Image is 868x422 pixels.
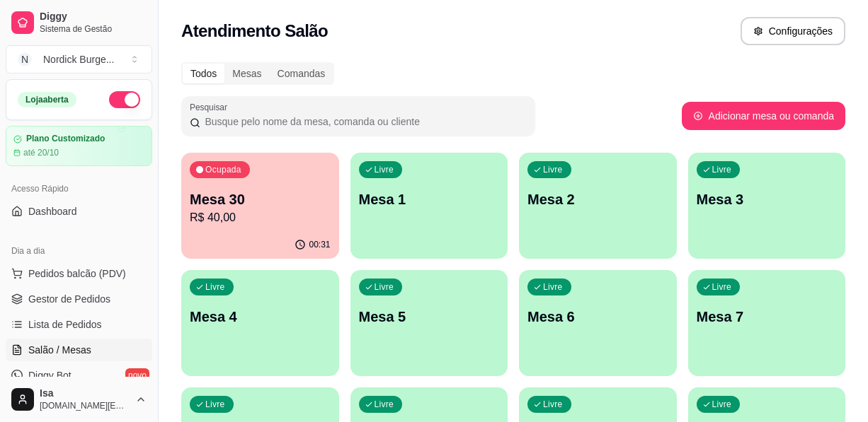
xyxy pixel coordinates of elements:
[183,64,224,83] div: Todos
[181,270,339,376] button: LivreMesa 4
[28,317,102,332] span: Lista de Pedidos
[543,164,563,175] p: Livre
[28,266,126,281] span: Pedidos balcão (PDV)
[697,307,838,327] p: Mesa 7
[205,399,225,410] p: Livre
[375,281,394,293] p: Livre
[18,52,32,66] span: N
[205,164,241,175] p: Ocupada
[6,262,152,285] button: Pedidos balcão (PDV)
[28,368,72,382] span: Diggy Bot
[543,399,563,410] p: Livre
[6,200,152,223] a: Dashboard
[359,189,500,209] p: Mesa 1
[527,307,668,327] p: Mesa 6
[6,6,152,40] a: DiggySistema de Gestão
[190,101,232,113] label: Pesquisar
[40,400,130,411] span: [DOMAIN_NAME][EMAIL_ADDRESS][DOMAIN_NAME]
[359,307,500,327] p: Mesa 5
[28,343,91,357] span: Salão / Mesas
[682,102,845,130] button: Adicionar mesa ou comanda
[527,189,668,209] p: Mesa 2
[6,382,152,416] button: Isa[DOMAIN_NAME][EMAIL_ADDRESS][DOMAIN_NAME]
[741,17,845,45] button: Configurações
[6,126,152,166] a: Plano Customizadoaté 20/10
[190,209,331,226] p: R$ 40,00
[109,91,140,108] button: Alterar Status
[712,281,732,293] p: Livre
[26,134,105,144] article: Plano Customizado
[6,339,152,361] a: Salão / Mesas
[543,281,563,293] p: Livre
[181,20,328,42] h2: Atendimento Salão
[40,11,147,23] span: Diggy
[6,288,152,310] a: Gestor de Pedidos
[190,307,331,327] p: Mesa 4
[6,177,152,200] div: Acesso Rápido
[350,153,508,259] button: LivreMesa 1
[350,270,508,376] button: LivreMesa 5
[190,189,331,209] p: Mesa 30
[40,23,147,35] span: Sistema de Gestão
[270,64,333,83] div: Comandas
[6,313,152,336] a: Lista de Pedidos
[28,204,77,218] span: Dashboard
[712,164,732,175] p: Livre
[375,399,394,410] p: Livre
[40,387,130,400] span: Isa
[697,189,838,209] p: Mesa 3
[519,270,677,376] button: LivreMesa 6
[712,399,732,410] p: Livre
[28,292,110,306] span: Gestor de Pedidos
[181,153,339,259] button: OcupadaMesa 30R$ 40,0000:31
[688,270,846,376] button: LivreMesa 7
[688,153,846,259] button: LivreMesa 3
[200,115,527,129] input: Pesquisar
[23,147,59,158] article: até 20/10
[18,92,76,107] div: Loja aberta
[6,240,152,262] div: Dia a dia
[224,64,269,83] div: Mesas
[519,153,677,259] button: LivreMesa 2
[309,239,330,250] p: 00:31
[43,52,114,66] div: Nordick Burge ...
[6,45,152,74] button: Select a team
[205,281,225,293] p: Livre
[6,364,152,387] a: Diggy Botnovo
[375,164,394,175] p: Livre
